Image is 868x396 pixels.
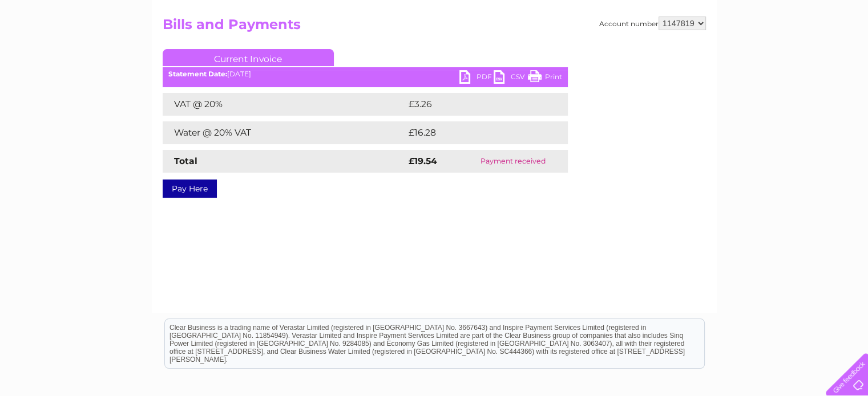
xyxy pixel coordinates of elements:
[696,48,721,57] a: Energy
[163,49,334,66] a: Current Invoice
[163,70,568,78] div: [DATE]
[830,48,857,57] a: Log out
[165,6,704,55] div: Clear Business is a trading name of Verastar Limited (registered in [GEOGRAPHIC_DATA] No. 3667643...
[30,30,88,64] img: logo.png
[599,17,706,30] div: Account number
[409,156,437,166] strong: £19.54
[769,48,785,57] a: Blog
[163,121,406,144] td: Water @ 20% VAT
[406,121,544,144] td: £16.28
[163,93,406,116] td: VAT @ 20%
[163,179,217,198] a: Pay Here
[792,48,820,57] a: Contact
[174,156,197,166] strong: Total
[459,70,494,87] a: PDF
[168,70,227,78] b: Statement Date:
[458,150,567,173] td: Payment received
[494,70,528,87] a: CSV
[653,6,732,20] a: 0333 014 3131
[406,93,541,116] td: £3.26
[163,17,706,38] h2: Bills and Payments
[667,48,689,57] a: Water
[728,48,762,57] a: Telecoms
[528,70,562,87] a: Print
